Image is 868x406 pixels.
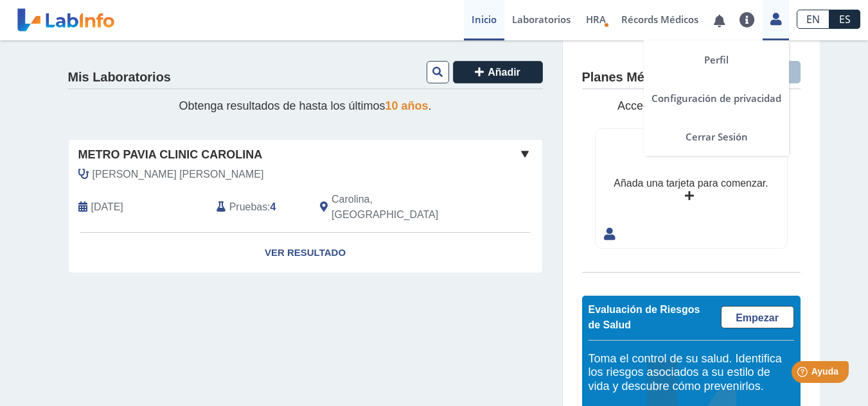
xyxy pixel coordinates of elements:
div: : [207,192,310,223]
div: Añada una tarjeta para comenzar. [614,176,768,191]
span: Evaluación de Riesgos de Salud [589,304,700,330]
span: Añadir [488,67,520,78]
a: Cerrar Sesión [644,117,789,156]
a: Configuración de privacidad [644,79,789,117]
span: Metro Pavia Clinic Carolina [78,146,263,164]
span: 10 años [385,99,429,112]
a: ES [829,10,860,29]
span: Castillo Mieses, Cristina [93,167,264,182]
a: EN [797,10,829,29]
h5: Toma el control de su salud. Identifica los riesgos asociados a su estilo de vida y descubre cómo... [589,352,794,394]
a: Perfil [644,40,789,79]
span: Carolina, PR [332,192,474,223]
span: HRA [586,13,606,26]
span: Empezar [736,312,779,323]
span: Pruebas [229,199,267,215]
iframe: Help widget launcher [754,356,854,392]
span: Obtenga resultados de hasta los últimos . [179,99,431,112]
a: Empezar [721,306,794,328]
button: Añadir [453,61,543,83]
span: Accede y maneja sus planes [617,99,765,112]
h4: Mis Laboratorios [68,70,171,85]
a: Ver Resultado [69,233,542,273]
b: 4 [270,201,276,212]
span: 2025-08-28 [91,199,123,215]
h4: Planes Médicos [582,70,678,85]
